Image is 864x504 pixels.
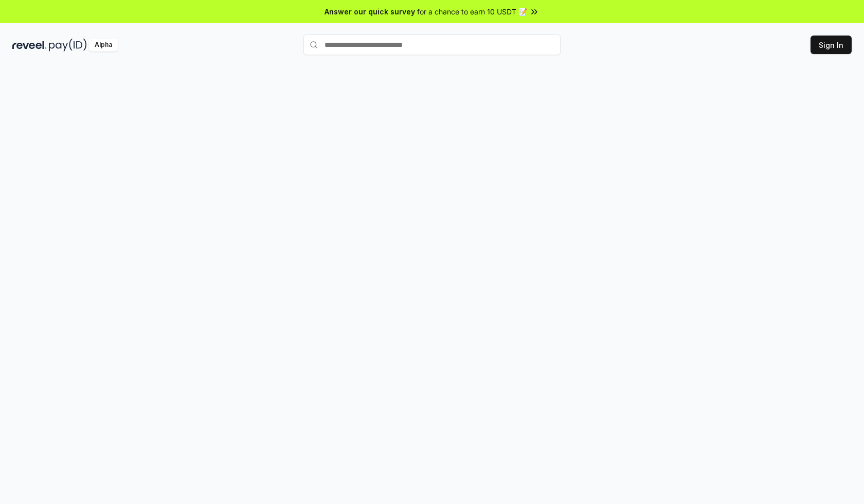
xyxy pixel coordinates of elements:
[89,39,118,51] div: Alpha
[417,6,527,17] span: for a chance to earn 10 USDT 📝
[49,39,87,51] img: pay_id
[811,36,852,54] button: Sign In
[12,39,47,51] img: reveel_dark
[325,6,415,17] span: Answer our quick survey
